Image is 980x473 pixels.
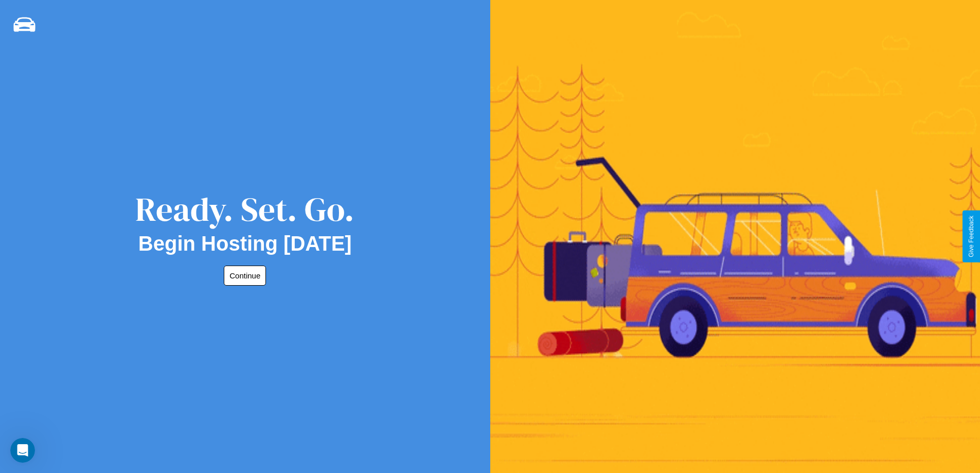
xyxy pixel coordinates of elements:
h2: Begin Hosting [DATE] [138,232,352,255]
div: Ready. Set. Go. [135,186,354,232]
button: Continue [224,266,266,286]
iframe: Intercom live chat [10,438,35,463]
div: Give Feedback [968,216,975,257]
